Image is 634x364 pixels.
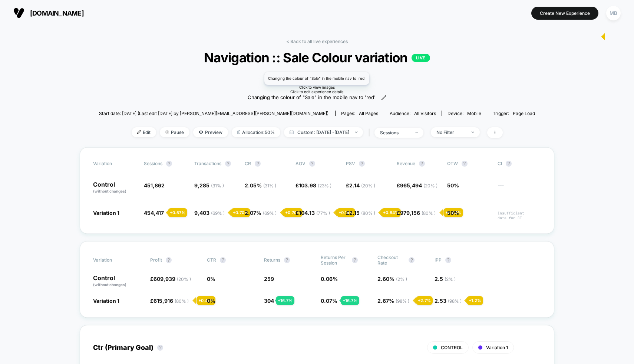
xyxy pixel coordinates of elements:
[295,161,306,166] span: AOV
[390,111,436,116] div: Audience:
[606,6,621,20] div: MB
[93,282,126,287] span: (without changes)
[150,298,189,304] span: £
[436,129,466,135] div: No Filter
[99,111,328,116] span: Start date: [DATE] (Last edit [DATE] by [PERSON_NAME][EMAIL_ADDRESS][PERSON_NAME][DOMAIN_NAME])
[346,210,375,216] span: £
[194,161,221,166] span: Transactions
[513,111,535,116] span: Page Load
[377,298,409,304] span: 2.67 %
[165,130,169,134] img: end
[263,210,277,216] span: ( 69 % )
[447,210,459,216] span: 50%
[207,276,215,282] span: 0 %
[193,127,228,137] span: Preview
[318,183,331,188] span: ( 23 % )
[442,111,487,116] span: Device:
[355,131,357,133] img: end
[346,161,355,166] span: PSV
[168,208,187,217] div: + 0.57 %
[397,161,415,166] span: Revenue
[441,345,463,350] span: CONTROL
[346,182,375,188] span: £
[132,127,156,137] span: Edit
[412,54,430,62] p: LIVE
[498,183,541,194] span: ---
[263,183,276,188] span: ( 31 % )
[337,208,355,217] div: + 0.14 %
[177,276,191,282] span: ( 20 % )
[284,127,363,137] span: Custom: [DATE] - [DATE]
[400,210,436,216] span: 979,156
[321,255,348,266] span: Returns Per Session
[409,257,415,263] button: ?
[211,183,224,188] span: ( 31 % )
[144,182,165,188] span: 451,862
[448,298,462,304] span: ( 98 % )
[276,296,294,305] div: + 16.7 %
[175,298,189,304] span: ( 80 % )
[396,276,407,282] span: ( 2 % )
[604,6,623,21] button: MB
[166,161,172,167] button: ?
[150,257,162,263] span: Profit
[414,111,436,116] span: All Visitors
[157,345,163,351] button: ?
[498,211,541,220] span: Insufficient data for CI
[93,189,126,193] span: (without changes)
[286,39,348,44] a: < Back to all live experiences
[248,94,376,101] span: Changing the colour of "Sale" in the mobile nav to 'red'
[400,182,437,188] span: 965,494
[290,130,294,134] img: calendar
[11,7,86,19] button: [DOMAIN_NAME]
[299,210,330,216] span: 104.13
[245,161,251,166] span: CR
[295,210,330,216] span: £
[445,276,456,282] span: ( 2 % )
[506,161,512,167] button: ?
[415,132,418,133] img: end
[397,210,436,216] span: £
[264,298,274,304] span: 304
[295,182,331,188] span: £
[359,111,378,116] span: all pages
[137,130,141,134] img: edit
[397,182,437,188] span: £
[498,161,538,167] span: CI
[93,210,119,216] span: Variation 1
[93,181,136,194] p: Control
[194,182,224,188] span: 9,285
[349,182,375,188] span: 2.14
[237,130,240,134] img: rebalance
[299,85,335,89] div: Click to view images
[472,131,474,133] img: end
[467,296,483,305] div: + 1.2 %
[197,296,215,305] div: + 0.41 %
[264,276,274,282] span: 259
[264,257,280,263] span: Returns
[352,257,358,263] button: ?
[150,276,191,282] span: £
[207,298,215,304] span: 0 %
[194,210,225,216] span: 9,403
[220,257,226,263] button: ?
[367,127,374,138] span: |
[341,111,378,116] div: Pages:
[435,298,462,304] span: 2.53
[245,210,277,216] span: 2.07 %
[309,161,315,167] button: ?
[93,275,142,288] p: Control
[321,276,338,282] span: 0.06 %
[231,208,250,217] div: + 0.70 %
[268,76,366,81] p: Changing the colour of "Sale" in the mobile nav to 'red'
[445,257,451,263] button: ?
[245,182,276,188] span: 2.05 %
[153,276,191,282] span: 609,939
[93,298,119,304] span: Variation 1
[396,298,409,304] span: ( 98 % )
[377,276,407,282] span: 2.60 %
[435,276,456,282] span: 2.5
[144,161,162,166] span: Sessions
[380,130,410,135] div: sessions
[211,210,225,216] span: ( 69 % )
